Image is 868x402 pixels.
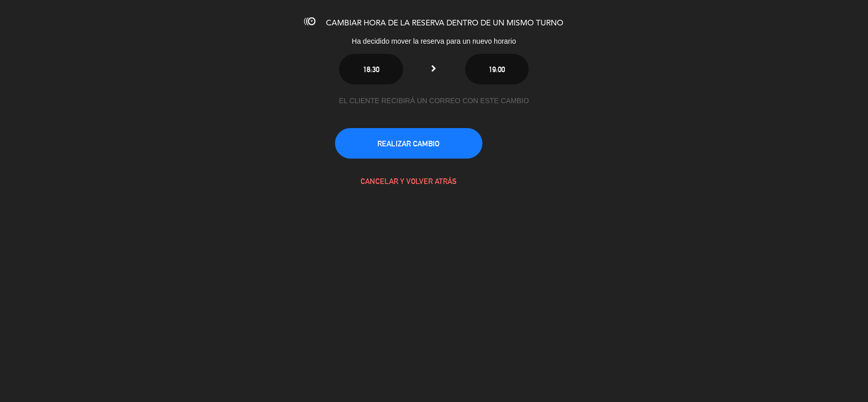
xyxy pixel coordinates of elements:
[335,128,483,159] button: REALIZAR CAMBIO
[339,54,403,84] button: 18:30
[335,166,483,196] button: CANCELAR Y VOLVER ATRÁS
[489,65,505,74] span: 19:00
[335,95,533,107] div: EL CLIENTE RECIBIRÁ UN CORREO CON ESTE CAMBIO
[266,36,602,47] div: Ha decidido mover la reserva para un nuevo horario
[465,54,529,84] button: 19:00
[326,19,564,27] span: CAMBIAR HORA DE LA RESERVA DENTRO DE UN MISMO TURNO
[363,65,379,74] span: 18:30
